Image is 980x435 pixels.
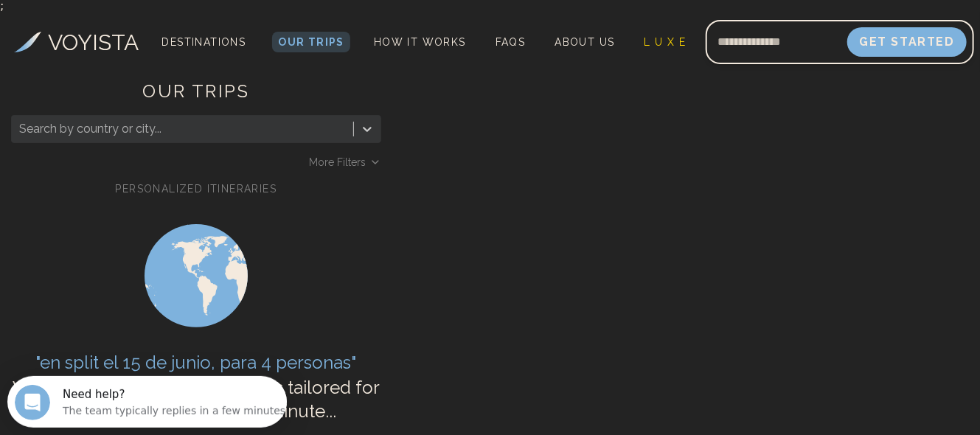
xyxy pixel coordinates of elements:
a: About Us [549,32,620,52]
img: Voyista Logo [14,32,41,52]
h3: We are currently generating trips tailored for you. This can take up to a minute... [11,376,381,423]
input: Email address [706,24,847,60]
a: L U X E [639,32,692,52]
span: FAQs [496,36,526,48]
img: loader.504774e8.svg [122,202,270,349]
span: Destinations [156,30,252,74]
h1: OUR TRIPS [11,80,381,115]
div: Need help? [55,13,282,24]
a: FAQs [490,32,532,52]
iframe: Intercom live chat discovery launcher [7,376,287,428]
div: Open Intercom Messenger [6,6,296,46]
button: Get Started [847,27,967,57]
div: The team typically replies in a few minutes. [55,24,282,40]
span: How It Works [374,36,466,48]
span: L U X E [644,36,687,48]
h2: PERSONALIZED ITINERARIES [11,181,381,196]
a: How It Works [368,32,472,52]
a: VOYISTA [14,26,139,59]
span: Our Trips [278,36,344,48]
span: More Filters [310,155,366,170]
a: Our Trips [272,32,350,52]
h2: " en split el 15 de junio, para 4 personas " [11,349,381,376]
h3: VOYISTA [49,26,139,59]
span: About Us [555,36,614,48]
iframe: Intercom live chat [15,385,50,420]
